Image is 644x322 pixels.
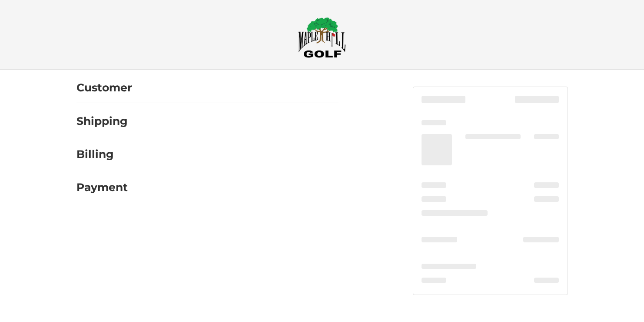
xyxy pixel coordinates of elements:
[76,114,128,128] h2: Shipping
[76,181,128,194] h2: Payment
[76,81,132,94] h2: Customer
[76,148,127,161] h2: Billing
[298,17,346,58] img: Maple Hill Golf
[9,285,103,313] iframe: Gorgias live chat messenger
